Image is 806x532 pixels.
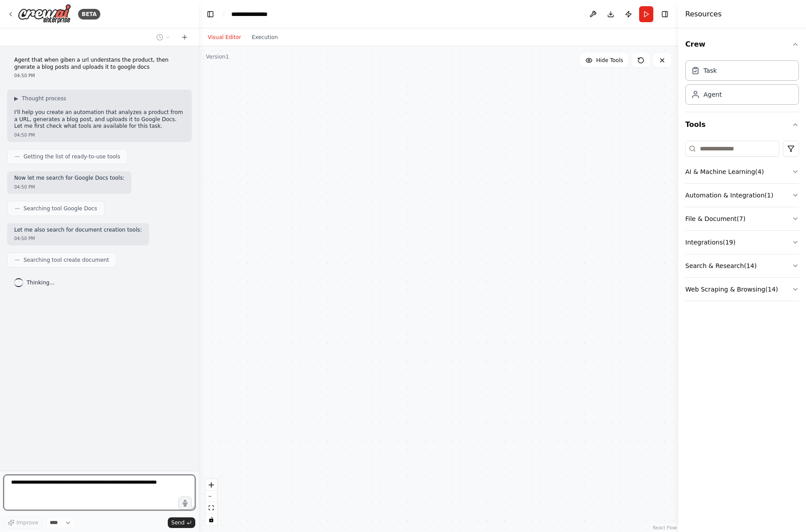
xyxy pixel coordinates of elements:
div: 04:50 PM [14,72,185,79]
div: 04:50 PM [14,235,142,242]
button: fit view [205,502,217,514]
button: Web Scraping & Browsing(14) [685,278,799,301]
div: BETA [78,9,100,20]
button: Execution [246,32,283,43]
button: Hide left sidebar [204,8,217,20]
span: Send [171,519,185,526]
button: Hide right sidebar [659,8,671,20]
p: Let me also search for document creation tools: [14,227,142,234]
button: Switch to previous chat [153,32,174,43]
button: zoom out [205,491,217,502]
div: Crew [685,57,799,112]
button: Integrations(19) [685,231,799,254]
span: Getting the list of ready-to-use tools [24,153,120,160]
button: Crew [685,32,799,57]
button: Visual Editor [202,32,246,43]
button: AI & Machine Learning(4) [685,160,799,183]
p: Now let me search for Google Docs tools: [14,175,124,182]
span: Improve [16,519,38,526]
div: Task [703,66,717,75]
button: File & Document(7) [685,207,799,230]
button: Start a new chat [178,32,192,43]
span: Searching tool Google Docs [24,205,97,212]
span: Searching tool create document [24,256,109,264]
button: Improve [4,517,42,528]
button: zoom in [205,479,217,491]
p: I'll help you create an automation that analyzes a product from a URL, generates a blog post, and... [14,109,185,130]
h4: Resources [685,9,722,20]
img: Logo [18,4,71,24]
button: toggle interactivity [205,514,217,525]
div: 04:50 PM [14,184,124,190]
div: React Flow controls [205,479,217,525]
div: Version 1 [206,53,229,60]
button: Click to speak your automation idea [178,497,192,510]
nav: breadcrumb [231,10,277,19]
a: React Flow attribution [653,525,677,530]
button: Automation & Integration(1) [685,184,799,207]
span: Thinking... [27,279,55,286]
button: Hide Tools [580,53,628,67]
button: ▶Thought process [14,95,66,102]
div: Agent [703,90,722,99]
div: Tools [685,137,799,308]
button: Search & Research(14) [685,254,799,277]
span: Thought process [22,95,66,102]
span: Hide Tools [596,57,623,64]
button: Tools [685,112,799,137]
span: ▶ [14,95,18,102]
p: Agent that when giben a url understans the product, then gnerate a blog posts and uploads it to g... [14,57,185,71]
button: Send [168,517,195,528]
div: 04:50 PM [14,132,185,138]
